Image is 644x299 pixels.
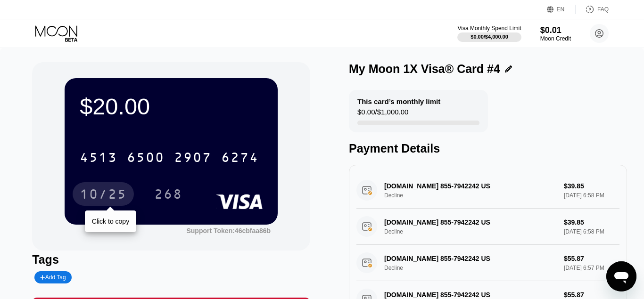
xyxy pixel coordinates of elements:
div: $20.00 [80,93,263,120]
div: Support Token:46cbfaa86b [186,227,271,234]
div: 2907 [174,151,212,166]
div: 10/25 [73,182,134,206]
div: 6500 [127,151,165,166]
div: 4513 [80,151,117,166]
div: EN [557,6,565,13]
div: My Moon 1X Visa® Card #4 [349,62,500,76]
div: Visa Monthly Spend Limit$0.00/$4,000.00 [457,25,521,42]
div: FAQ [597,6,609,13]
div: 10/25 [80,188,127,203]
div: Visa Monthly Spend Limit [457,25,521,32]
div: Add Tag [34,271,71,283]
div: Tags [32,253,310,267]
div: $0.00 / $1,000.00 [357,108,408,121]
div: Moon Credit [540,35,571,42]
div: $0.01 [540,25,571,35]
div: $0.01Moon Credit [540,25,571,42]
iframe: Button to launch messaging window [606,261,636,291]
div: This card’s monthly limit [357,97,440,105]
div: 4513650029076274 [74,145,264,169]
div: EN [547,5,576,14]
div: Support Token: 46cbfaa86b [186,227,271,234]
div: Payment Details [349,142,627,155]
div: 268 [154,188,182,203]
div: FAQ [576,5,609,14]
div: $0.00 / $4,000.00 [471,34,508,40]
div: 268 [147,182,190,206]
div: Add Tag [40,274,66,281]
div: Click to copy [92,218,129,225]
div: 6274 [221,151,259,166]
